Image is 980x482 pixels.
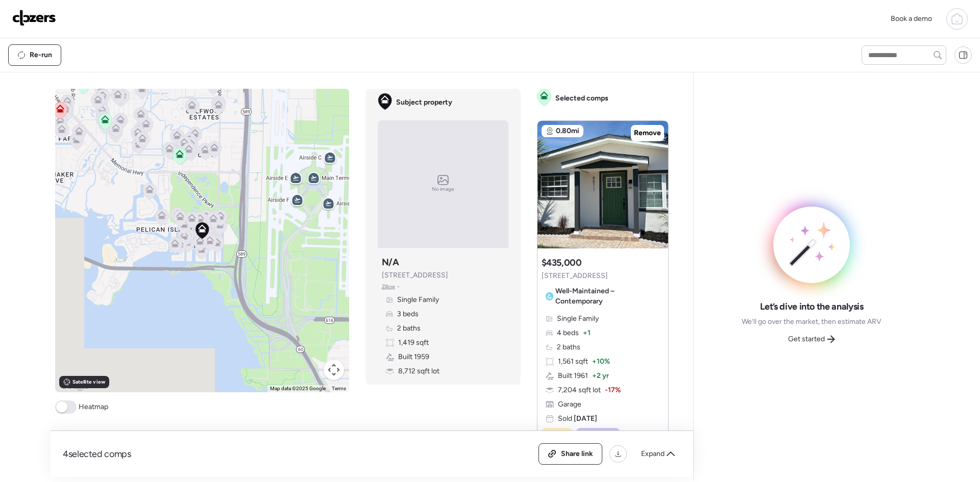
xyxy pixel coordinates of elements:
span: Re-run [30,50,52,60]
span: 1,419 sqft [398,338,429,348]
span: -17% [605,385,621,395]
span: Subject property [396,97,452,108]
span: Zillow [382,283,396,291]
span: Let’s dive into the analysis [760,300,864,313]
span: Built 1959 [398,352,429,362]
img: Logo [12,10,56,26]
span: Well-Maintained – Contemporary [555,286,660,307]
span: Sold [554,429,568,439]
button: Map camera controls [324,360,344,380]
h3: $435,000 [542,257,582,269]
span: [DATE] [572,414,597,423]
span: 2 baths [557,342,580,352]
span: Heatmap [79,402,108,412]
h3: N/A [382,256,399,268]
span: Book a demo [891,14,932,23]
span: Remove [634,128,661,138]
span: Satellite view [72,378,105,386]
span: Expand [641,449,665,459]
span: Single Family [397,295,439,305]
span: • [397,283,400,291]
span: + 2 yr [592,371,609,381]
span: 7,204 sqft lot [558,385,601,395]
span: [STREET_ADDRESS] [542,271,608,281]
span: Garage [558,399,581,410]
span: + 10% [592,357,610,367]
span: + 1 [583,328,591,338]
span: Single Family [557,314,599,324]
span: 4 selected comps [63,448,131,460]
span: 2 baths [397,323,421,334]
span: 1,561 sqft [558,357,588,367]
span: Get started [788,334,825,344]
span: Map data ©2025 Google [270,386,326,391]
span: [STREET_ADDRESS] [382,270,448,281]
span: Selected comps [555,93,608,104]
a: Open this area in Google Maps (opens a new window) [58,379,91,392]
img: Google [58,379,91,392]
span: 8,712 sqft lot [398,366,439,376]
span: No image [432,185,454,193]
span: Built 1961 [558,371,588,381]
a: Terms (opens in new tab) [332,386,346,391]
span: 4 beds [557,328,579,338]
span: Share link [561,449,593,459]
span: 3 beds [397,309,419,319]
span: 0.80mi [556,126,579,136]
span: We’ll go over the market, then estimate ARV [742,317,881,327]
span: Non-flip [589,429,616,439]
span: Sold [558,414,597,424]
